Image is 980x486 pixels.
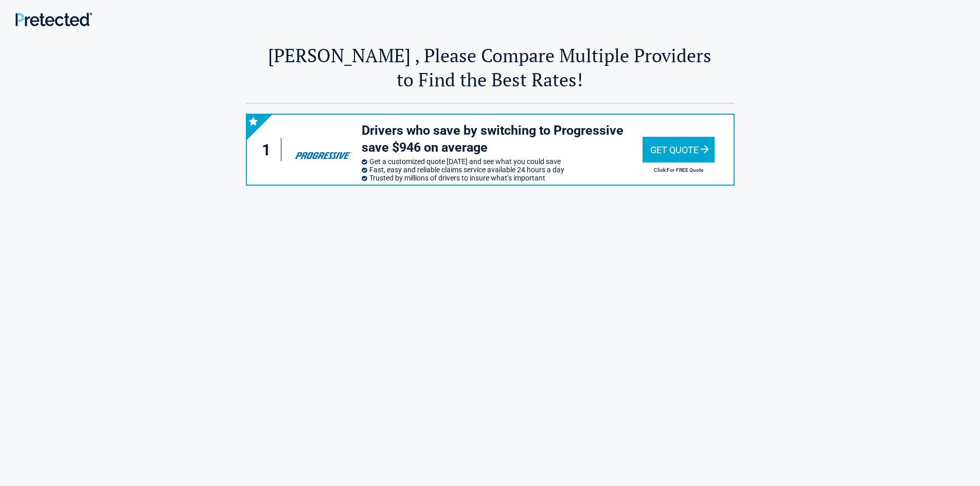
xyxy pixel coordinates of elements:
[290,134,356,166] img: progressive's logo
[362,166,643,174] li: Fast, easy and reliable claims service available 24 hours a day
[15,12,92,26] img: Main Logo
[362,122,643,156] h3: Drivers who save by switching to Progressive save $946 on average
[257,138,282,161] div: 1
[362,157,643,166] li: Get a customized quote [DATE] and see what you could save
[643,137,715,163] div: Get Quote
[246,43,735,92] h2: [PERSON_NAME] , Please Compare Multiple Providers to Find the Best Rates!
[643,167,715,173] h2: Click For FREE Quote
[362,174,643,182] li: Trusted by millions of drivers to insure what’s important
